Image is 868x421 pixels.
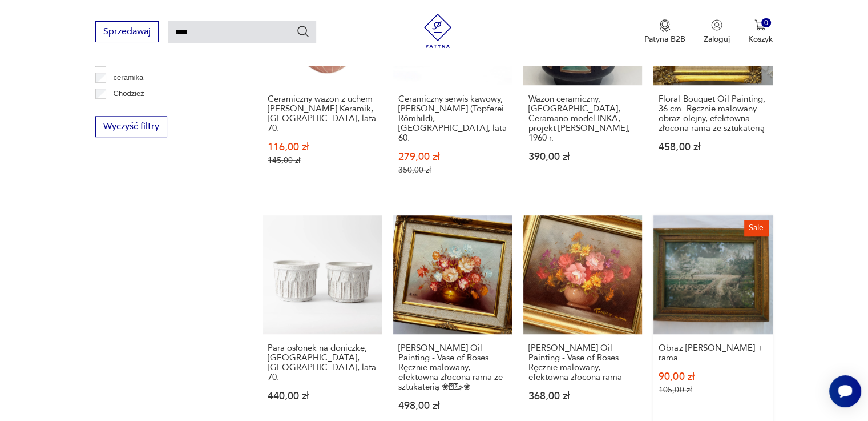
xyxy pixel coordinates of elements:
[748,34,773,45] p: Koszyk
[268,391,376,401] p: 440,00 zł
[268,343,376,382] h3: Para osłonek na doniczkę, [GEOGRAPHIC_DATA], [GEOGRAPHIC_DATA], lata 70.
[296,25,310,38] button: Szukaj
[398,94,507,143] h3: Ceramiczny serwis kawowy, [PERSON_NAME] (Topferei Römhild), [GEOGRAPHIC_DATA], lata 60.
[754,19,766,31] img: Ikona koszyka
[644,19,685,45] button: Patyna B2B
[659,372,767,382] p: 90,00 zł
[398,165,507,175] p: 350,00 zł
[748,19,773,45] button: 0Koszyk
[268,94,376,133] h3: Ceramiczny wazon z uchem [PERSON_NAME] Keramik, [GEOGRAPHIC_DATA], lata 70.
[659,343,767,363] h3: Obraz [PERSON_NAME] + rama
[528,343,637,382] h3: [PERSON_NAME] Oil Painting - Vase of Roses. Ręcznie malowany, efektowna złocona rama
[704,34,730,45] p: Zaloguj
[114,103,142,116] p: Ćmielów
[704,19,730,45] button: Zaloguj
[659,385,767,395] p: 105,00 zł
[761,18,771,28] div: 0
[268,155,376,165] p: 145,00 zł
[398,152,507,162] p: 279,00 zł
[95,29,159,37] a: Sprzedawaj
[398,343,507,392] h3: [PERSON_NAME] Oil Painting - Vase of Roses. Ręcznie malowany, efektowna złocona rama ze sztukater...
[398,401,507,411] p: 498,00 zł
[114,87,144,100] p: Chodzież
[95,116,167,137] button: Wyczyść filtry
[644,19,685,45] a: Ikona medaluPatyna B2B
[268,142,376,152] p: 116,00 zł
[528,152,637,162] p: 390,00 zł
[421,14,455,48] img: Patyna - sklep z meblami i dekoracjami vintage
[644,34,685,45] p: Patyna B2B
[711,19,722,31] img: Ikonka użytkownika
[114,71,144,84] p: ceramika
[829,375,861,407] iframe: Smartsupp widget button
[95,21,159,42] button: Sprzedawaj
[659,19,671,32] img: Ikona medalu
[528,94,637,143] h3: Wazon ceramiczny, [GEOGRAPHIC_DATA], Ceramano model INKA, projekt [PERSON_NAME], 1960 r.
[528,391,637,401] p: 368,00 zł
[659,94,767,133] h3: Floral Bouquet Oil Painting, 36 cm. Ręcznie malowany obraz olejny, efektowna złocona rama ze sztu...
[659,142,767,152] p: 458,00 zł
